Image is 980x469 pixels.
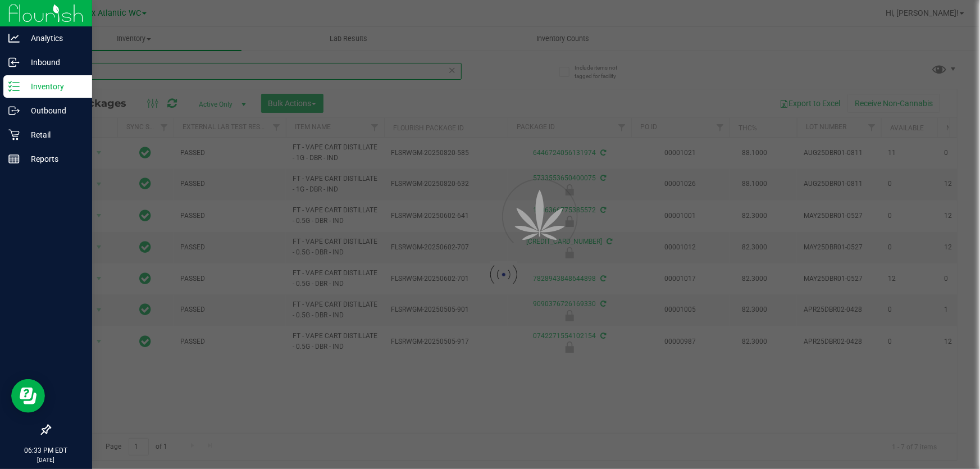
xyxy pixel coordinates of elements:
p: Outbound [20,104,87,117]
iframe: Resource center [11,379,45,413]
p: Reports [20,152,87,166]
inline-svg: Inbound [8,57,20,68]
p: Inventory [20,80,87,93]
inline-svg: Reports [8,153,20,165]
inline-svg: Retail [8,129,20,140]
p: [DATE] [5,456,87,464]
inline-svg: Outbound [8,105,20,116]
inline-svg: Inventory [8,81,20,92]
p: Retail [20,128,87,142]
inline-svg: Analytics [8,33,20,44]
p: Analytics [20,31,87,45]
p: 06:33 PM EDT [5,445,87,456]
p: Inbound [20,56,87,69]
